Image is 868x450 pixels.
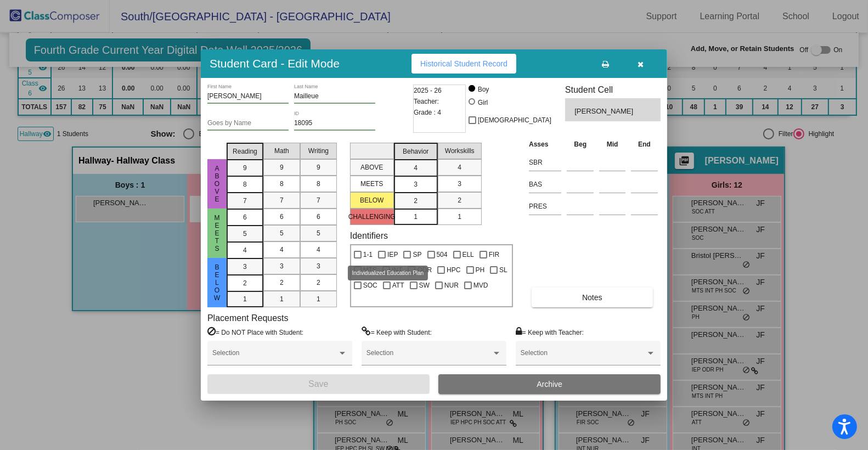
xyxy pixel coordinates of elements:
[529,198,561,215] input: assessment
[564,138,596,150] th: Beg
[243,278,247,288] span: 2
[532,288,652,307] button: Notes
[317,228,320,238] span: 5
[280,179,284,189] span: 8
[274,146,289,156] span: Math
[596,138,628,150] th: Mid
[414,96,439,107] span: Teacher:
[243,163,247,173] span: 9
[476,263,485,277] span: PH
[280,245,284,255] span: 4
[363,279,377,292] span: SOC
[458,212,461,222] span: 1
[414,196,418,206] span: 2
[458,195,461,205] span: 2
[413,248,421,261] span: SP
[280,228,284,238] span: 5
[529,176,561,193] input: assessment
[477,98,488,108] div: Girl
[280,212,284,222] span: 6
[308,379,328,389] span: Save
[478,114,551,127] span: [DEMOGRAPHIC_DATA]
[438,374,661,394] button: Archive
[243,294,247,304] span: 1
[489,248,499,261] span: FIR
[362,327,432,337] label: = Keep with Student:
[363,248,373,261] span: 1-1
[207,374,430,394] button: Save
[458,162,461,172] span: 4
[477,85,489,94] div: Boy
[317,212,320,222] span: 6
[414,107,441,118] span: Grade : 4
[526,138,564,150] th: Asses
[294,120,375,127] input: Enter ID
[444,279,459,292] span: NUR
[317,261,320,271] span: 3
[529,154,561,171] input: assessment
[207,313,289,323] label: Placement Requests
[317,278,320,288] span: 2
[212,214,222,252] span: Meets
[387,248,398,261] span: IEP
[565,85,661,95] h3: Student Cell
[317,294,320,304] span: 1
[392,263,402,277] span: INT
[210,57,340,70] h3: Student Card - Edit Mode
[350,230,388,241] label: Identifiers
[412,54,516,74] button: Historical Student Record
[447,263,460,277] span: HPC
[317,179,320,189] span: 8
[414,85,442,96] span: 2025 - 26
[437,248,448,261] span: 504
[414,212,418,222] span: 1
[207,120,289,127] input: goes by name
[212,165,222,203] span: above
[392,279,404,292] span: ATT
[243,262,247,272] span: 3
[212,263,222,302] span: Below
[516,327,584,337] label: = Keep with Teacher:
[414,163,418,173] span: 4
[445,146,475,156] span: Workskills
[243,196,247,206] span: 7
[628,138,661,150] th: End
[317,162,320,172] span: 9
[537,380,562,389] span: Archive
[280,195,284,205] span: 7
[243,212,247,222] span: 6
[574,106,635,117] span: [PERSON_NAME]
[280,162,284,172] span: 9
[403,147,429,156] span: Behavior
[420,59,508,68] span: Historical Student Record
[243,229,247,239] span: 5
[317,245,320,255] span: 4
[243,245,247,255] span: 4
[499,263,508,277] span: SL
[458,179,461,189] span: 3
[419,279,430,292] span: SW
[417,263,432,277] span: ODR
[474,279,488,292] span: MVD
[308,146,329,156] span: Writing
[280,261,284,271] span: 3
[317,195,320,205] span: 7
[582,293,602,302] span: Notes
[233,147,257,156] span: Reading
[463,248,474,261] span: ELL
[243,179,247,189] span: 8
[207,327,303,337] label: = Do NOT Place with Student:
[414,179,418,189] span: 3
[363,263,377,277] span: MTS
[280,278,284,288] span: 2
[280,294,284,304] span: 1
